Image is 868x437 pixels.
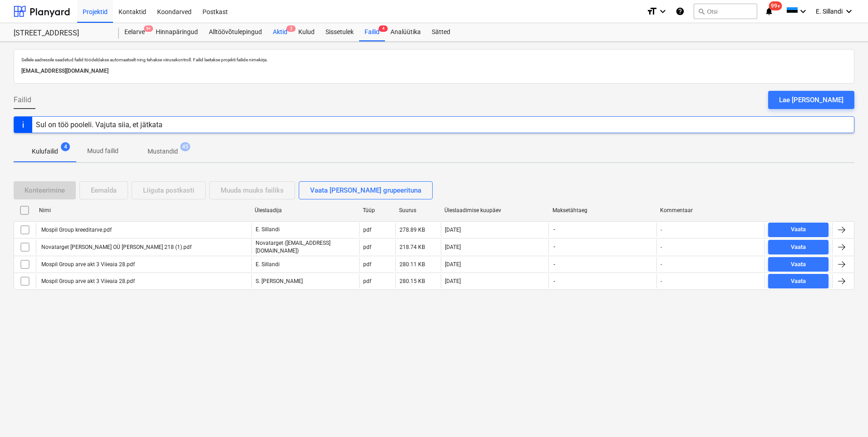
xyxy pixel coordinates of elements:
div: Sul on töö pooleli. Vajuta siia, et jätkata [36,120,163,129]
p: [EMAIL_ADDRESS][DOMAIN_NAME] [21,66,847,76]
div: Kommentaar [660,207,761,214]
a: Sätted [426,23,456,41]
div: pdf [363,278,371,284]
span: 2 [286,25,296,32]
p: Novatarget ([EMAIL_ADDRESS][DOMAIN_NAME]) [256,239,355,255]
div: Üleslaadimise kuupäev [444,207,545,214]
i: keyboard_arrow_down [843,6,854,17]
p: Mustandid [148,147,178,156]
p: E. Sillandi [256,261,280,268]
div: [STREET_ADDRESS] [14,29,108,38]
div: Maksetähtaeg [552,207,653,214]
div: Vaata [791,259,806,270]
div: Novatarget [PERSON_NAME] OÜ [PERSON_NAME] 218 (1).pdf [40,244,192,250]
div: 218.74 KB [399,244,425,250]
a: Sissetulek [320,23,359,41]
i: keyboard_arrow_down [798,6,809,17]
span: 4 [61,142,70,151]
span: 45 [180,142,190,151]
p: Sellele aadressile saadetud failid töödeldakse automaatselt ning tehakse viirusekontroll. Failid ... [21,57,847,63]
div: Tüüp [363,207,392,214]
div: pdf [363,244,371,250]
div: Mospil Group kreeditarve.pdf [40,227,112,233]
div: pdf [363,261,371,268]
a: Alltöövõtulepingud [203,23,267,41]
button: Lae [PERSON_NAME] [768,91,854,109]
a: Failid4 [359,23,385,41]
div: - [661,244,662,250]
button: Vaata [768,257,829,272]
div: - [661,278,662,284]
div: Vaata [791,224,806,235]
div: [DATE] [445,227,461,233]
span: - [552,243,556,251]
p: Muud failid [87,146,118,156]
div: Vaata [791,276,806,287]
a: Eelarve9+ [119,23,150,41]
button: Otsi [694,4,757,19]
a: Aktid2 [267,23,293,41]
i: keyboard_arrow_down [657,6,668,17]
div: Failid [359,23,385,41]
div: Aktid [267,23,293,41]
p: E. Sillandi [256,226,280,233]
iframe: Chat Widget [823,393,868,437]
i: notifications [764,6,774,17]
div: pdf [363,227,371,233]
div: - [661,261,662,268]
span: - [552,261,556,268]
div: Lae [PERSON_NAME] [779,94,843,106]
button: Vaata [768,223,829,237]
div: 280.15 KB [399,278,425,284]
span: 9+ [144,25,153,32]
div: 278.89 KB [399,227,425,233]
button: Vaata [PERSON_NAME] grupeerituna [299,181,433,199]
div: - [661,227,662,233]
button: Vaata [768,274,829,288]
span: 4 [379,25,388,32]
i: format_size [646,6,657,17]
span: 99+ [769,1,782,10]
div: [DATE] [445,244,461,250]
p: Kulufailid [32,147,58,156]
div: Suurus [399,207,437,214]
div: 280.11 KB [399,261,425,268]
span: search [698,8,705,15]
span: - [552,226,556,233]
div: Nimi [39,207,247,214]
p: S. [PERSON_NAME] [256,278,303,285]
div: Üleslaadija [255,207,355,214]
div: Vaata [791,242,806,253]
a: Kulud [293,23,320,41]
a: Analüütika [385,23,426,41]
div: Vaata [PERSON_NAME] grupeerituna [310,184,421,196]
div: [DATE] [445,261,461,268]
div: Eelarve [119,23,150,41]
span: Failid [14,94,31,105]
div: [DATE] [445,278,461,284]
div: Mospil Group arve akt 3 Viieaia 28.pdf [40,261,135,268]
span: E. Sillandi [816,8,843,15]
a: Hinnapäringud [150,23,203,41]
button: Vaata [768,240,829,254]
span: - [552,278,556,285]
div: Mospil Group arve akt 3 Viieaia 28.pdf [40,278,135,284]
i: Abikeskus [676,6,685,17]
